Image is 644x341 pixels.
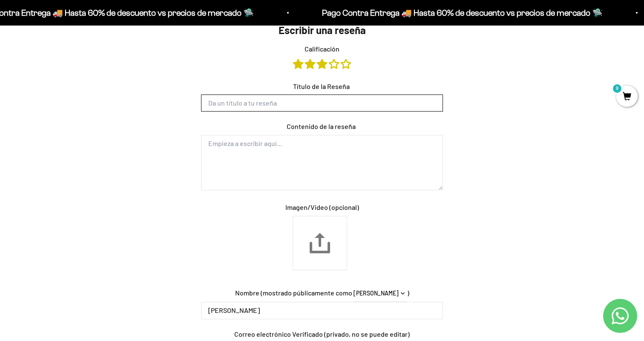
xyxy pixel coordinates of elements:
[317,59,329,69] a: 3 stars
[201,23,443,37] div: Escribir una reseña
[201,203,443,212] label: Imagen/Video (opcional)
[235,288,259,298] label: Nombre
[201,135,443,190] textarea: Contenido de la reseña
[329,59,341,69] a: 4 stars
[305,59,317,69] a: 2 stars
[318,6,599,20] p: Pago Contra Entrega 🚚 Hasta 60% de descuento vs precios de mercado 🛸
[201,95,443,112] input: Título de la Reseña
[201,302,443,319] input: Nombre
[201,44,443,54] label: Calificación
[201,44,443,72] div: Calificación
[341,59,351,69] a: 5 stars
[612,83,622,94] mark: 0
[201,330,443,339] label: Correo electrónico Verificado (privado, no se puede editar)
[616,92,638,102] a: 0
[287,122,356,131] label: Contenido de la reseña
[261,289,409,297] span: ( )
[354,285,407,302] select: Name format
[263,288,352,298] label: mostrado públicamente como
[293,82,350,91] label: Título de la Reseña
[293,59,305,69] a: 1 star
